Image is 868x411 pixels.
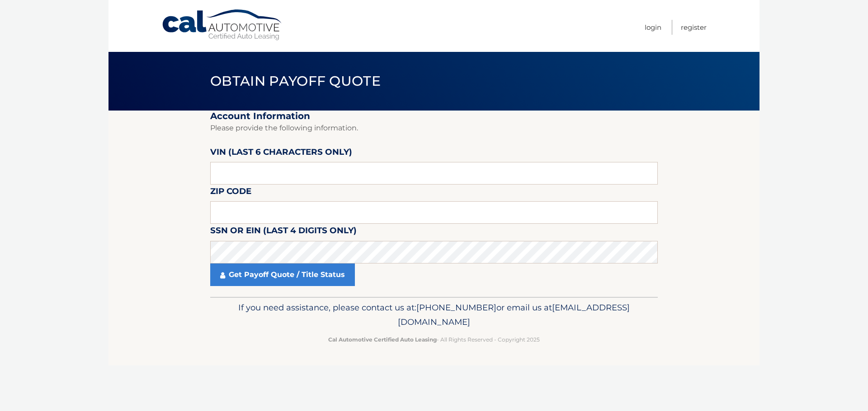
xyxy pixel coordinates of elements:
label: Zip Code [210,185,251,201]
a: Get Payoff Quote / Title Status [210,263,355,286]
label: SSN or EIN (last 4 digits only) [210,224,357,240]
a: Cal Automotive [161,9,283,41]
p: If you need assistance, please contact us at: or email us at [216,300,652,329]
span: Obtain Payoff Quote [210,73,381,89]
h2: Account Information [210,111,658,122]
label: VIN (last 6 characters only) [210,145,352,162]
strong: Cal Automotive Certified Auto Leasing [328,336,437,343]
span: [PHONE_NUMBER] [416,302,496,313]
p: - All Rights Reserved - Copyright 2025 [216,335,652,344]
a: Login [645,20,661,35]
p: Please provide the following information. [210,122,658,134]
a: Register [681,20,707,35]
